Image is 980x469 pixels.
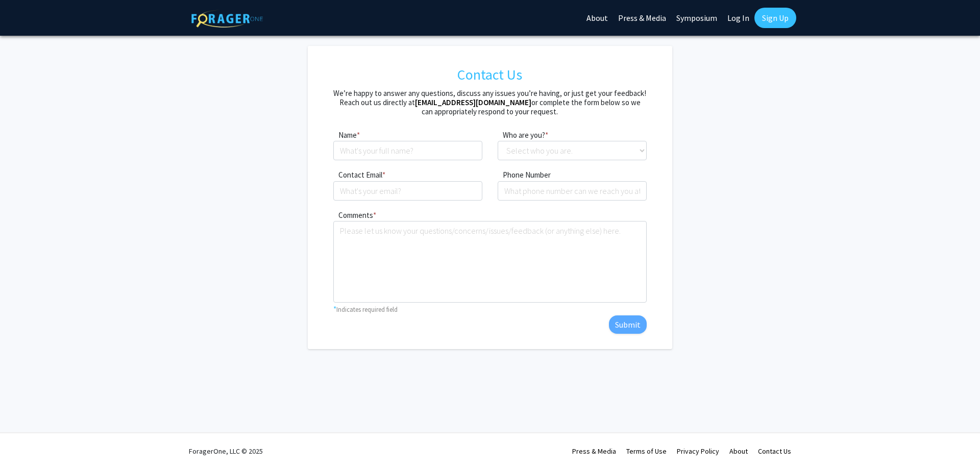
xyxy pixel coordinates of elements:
[191,10,263,28] img: ForagerOne Logo
[626,447,667,456] a: Terms of Use
[498,169,551,181] label: Phone Number
[333,130,357,141] label: Name
[189,433,263,469] div: ForagerOne, LLC © 2025
[758,447,791,456] a: Contact Us
[498,130,545,141] label: Who are you?
[333,61,646,89] h1: Contact Us
[498,181,647,201] input: What phone number can we reach you at?
[677,447,719,456] a: Privacy Policy
[415,97,531,107] a: [EMAIL_ADDRESS][DOMAIN_NAME]
[729,447,748,456] a: About
[336,305,398,313] small: Indicates required field
[333,181,482,201] input: What's your email?
[333,169,382,181] label: Contact Email
[609,315,647,334] button: Submit
[333,210,373,221] label: Comments
[333,141,482,160] input: What's your full name?
[333,89,646,116] h5: We’re happy to answer any questions, discuss any issues you’re having, or just get your feedback!...
[572,447,616,456] a: Press & Media
[754,8,796,28] a: Sign Up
